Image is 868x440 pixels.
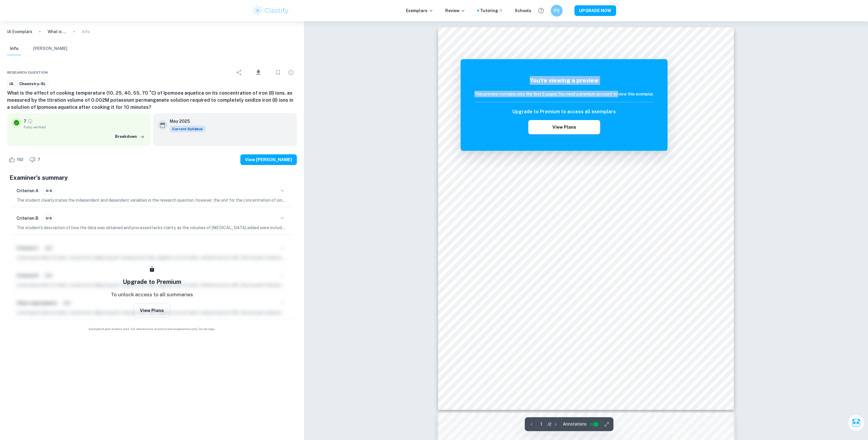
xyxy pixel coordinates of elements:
div: Download [246,65,271,80]
span: 102 [14,157,27,163]
h6: Upgrade to Premium to access all exemplars [512,108,616,115]
div: Like [7,155,27,164]
a: Tutoring [480,7,503,14]
h6: PO [553,7,560,14]
a: IA Exemplars [7,28,32,35]
p: Review [445,7,465,14]
h6: Criterion B [17,215,38,221]
span: IA [7,81,15,87]
span: Chemistry-SL [17,81,48,87]
span: 4/6 [43,188,54,193]
a: IA [7,80,16,88]
div: Share [233,67,245,78]
h5: Upgrade to Premium [123,277,181,286]
p: The student's description of how the data was obtained and processed lacks clarity, as the volume... [17,224,287,231]
a: Grade fully verified [27,119,33,124]
img: Clastify logo [252,5,289,17]
a: Chemistry-SL [17,80,48,88]
button: View Plans [528,120,600,134]
h6: May 2025 [170,118,200,124]
button: View Plans [133,303,170,318]
span: Research question [7,70,48,75]
button: Info [7,42,21,55]
button: Ask Clai [848,415,864,431]
button: View [PERSON_NAME] [240,154,297,165]
p: 7 [24,118,26,124]
p: Exemplars [406,7,433,14]
span: Example of past student work. For reference on structure and expectations only. Do not copy. [7,327,297,331]
p: / 2 [548,421,551,428]
div: This exemplar is based on the current syllabus. Feel free to refer to it for inspiration/ideas wh... [170,126,205,132]
div: Bookmark [272,67,284,78]
div: Dislike [28,155,43,164]
p: Info [82,28,90,35]
h5: You're viewing a preview [475,76,654,85]
h6: What is the effect of cooking temperature (10, 25, 40, 55, 70 °C) of Ipomoea aquatica on its conc... [7,90,297,111]
p: The student clearly states the independent and dependent variables in the research question, howe... [17,197,287,203]
h6: This preview contains only the first 2 pages. You need a premium account to view this exemplar. [475,91,654,97]
span: Current Syllabus [170,126,205,132]
div: Report issue [285,67,297,78]
span: 7 [34,157,43,163]
p: To unlock access to all summaries [111,291,193,299]
button: PO [551,5,563,17]
button: [PERSON_NAME] [33,42,67,55]
span: Annotations [563,421,587,427]
h6: Criterion A [17,187,38,194]
span: 5/6 [43,216,54,221]
p: What is the effect of cooking temperature (10, 25, 40, 55, 70 °C) of Ipomoea aquatica on its conc... [48,28,67,35]
button: UPGRADE NOW [574,5,616,16]
button: Breakdown [114,132,146,141]
a: Schools [515,7,531,14]
span: Fully verified [24,124,146,130]
button: Help and Feedback [536,6,546,16]
h5: Examiner's summary [9,173,294,182]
